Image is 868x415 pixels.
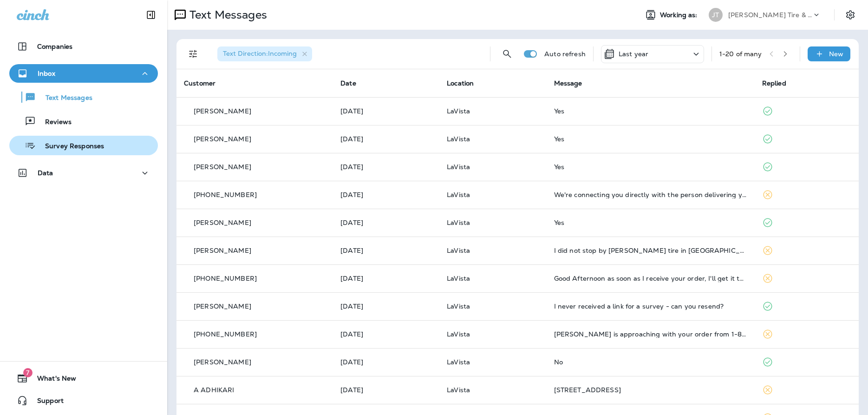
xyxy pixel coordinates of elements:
span: LaVista [447,330,470,338]
span: Message [554,79,582,87]
div: Hector is approaching with your order from 1-800 Radiator. Your Dasher will hand the order to you. [554,330,747,338]
p: Jul 23, 2025 11:13 AM [340,247,432,254]
button: 7What's New [9,369,158,388]
span: LaVista [447,218,470,227]
p: Inbox [38,70,55,77]
span: LaVista [447,163,470,171]
div: I did not stop by Jensen tire in LaVista. [554,247,747,254]
p: Text Messages [36,94,92,103]
span: Location [447,79,474,87]
span: Text Direction : Incoming [223,49,297,58]
button: Reviews [9,112,158,131]
p: Jul 15, 2025 08:13 AM [340,330,432,338]
span: LaVista [447,246,470,255]
span: Replied [762,79,786,87]
p: New [829,50,843,58]
p: Text Messages [186,8,267,22]
p: A ADHIKARI [194,386,234,394]
div: We're connecting you directly with the person delivering your order. They may reach out with ques... [554,191,747,198]
p: Survey Responses [36,142,104,151]
p: Data [38,169,53,177]
p: Jul 8, 2025 08:42 AM [340,386,432,394]
p: [PERSON_NAME] [194,247,251,254]
div: Yes [554,107,747,115]
p: [PHONE_NUMBER] [194,191,257,198]
p: [PERSON_NAME] [194,219,251,226]
p: Jul 28, 2025 12:55 PM [340,191,432,198]
div: 4805 N 187th St, Elkhorn NE 68022 [554,386,747,394]
button: Support [9,391,158,410]
p: Reviews [36,118,72,127]
p: [PHONE_NUMBER] [194,275,257,282]
div: I never received a link for a survey - can you resend? [554,303,747,310]
button: Settings [842,7,859,23]
button: Companies [9,37,158,56]
p: Jul 22, 2025 01:47 PM [340,275,432,282]
div: 1 - 20 of many [719,50,762,58]
button: Filters [184,45,202,63]
p: Jul 30, 2025 09:40 AM [340,135,432,143]
div: Yes [554,219,747,226]
span: LaVista [447,107,470,115]
span: Customer [184,79,215,87]
span: Date [340,79,356,87]
span: LaVista [447,358,470,366]
p: Jul 13, 2025 05:16 PM [340,358,432,366]
div: Yes [554,135,747,143]
span: 7 [23,368,33,377]
span: What's New [28,375,76,386]
span: Support [28,397,64,408]
span: LaVista [447,302,470,310]
div: Yes [554,163,747,171]
p: [PERSON_NAME] [194,163,251,171]
button: Collapse Sidebar [138,6,164,24]
div: Good Afternoon as soon as I receive your order, I'll get it to you as quickly as possible. I'd ap... [554,275,747,282]
div: JT [709,8,723,22]
p: Jul 31, 2025 03:47 PM [340,107,432,115]
p: Jul 27, 2025 12:14 PM [340,219,432,226]
p: [PHONE_NUMBER] [194,330,257,338]
p: Auto refresh [544,50,586,58]
div: Text Direction:Incoming [217,46,312,61]
span: LaVista [447,135,470,143]
span: LaVista [447,191,470,199]
span: LaVista [447,386,470,394]
button: Text Messages [9,87,158,107]
p: [PERSON_NAME] [194,303,251,310]
p: Companies [37,43,72,50]
button: Inbox [9,64,158,83]
p: [PERSON_NAME] Tire & Auto [728,11,812,19]
p: [PERSON_NAME] [194,358,251,366]
button: Search Messages [498,45,516,63]
button: Survey Responses [9,136,158,155]
div: No [554,358,747,366]
button: Data [9,164,158,182]
span: LaVista [447,274,470,283]
p: [PERSON_NAME] [194,107,251,115]
p: Jul 16, 2025 01:13 PM [340,303,432,310]
p: Jul 28, 2025 03:47 PM [340,163,432,171]
p: [PERSON_NAME] [194,135,251,143]
span: Working as: [660,11,699,19]
p: Last year [619,50,648,58]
